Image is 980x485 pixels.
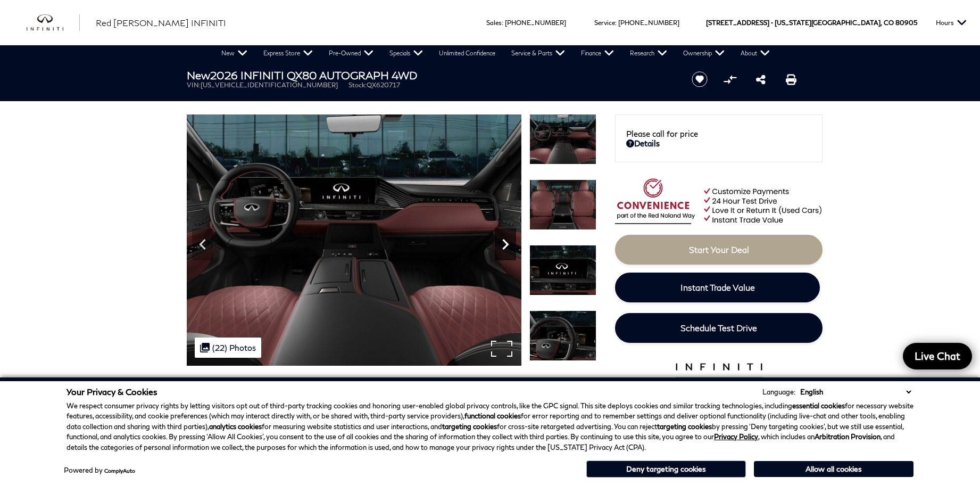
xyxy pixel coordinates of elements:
span: : [615,19,617,27]
h1: 2026 INFINITI QX80 AUTOGRAPH 4WD [187,69,674,81]
span: Schedule Test Drive [680,323,757,333]
a: Share this New 2026 INFINITI QX80 AUTOGRAPH 4WD [756,73,766,86]
a: Print this New 2026 INFINITI QX80 AUTOGRAPH 4WD [786,73,796,86]
a: Red [PERSON_NAME] INFINITI [96,17,226,29]
span: : [502,19,503,27]
button: Deny targeting cookies [586,461,746,478]
strong: New [187,69,210,81]
a: Unlimited Confidence [431,45,503,61]
button: Allow all cookies [754,461,913,477]
strong: analytics cookies [209,422,262,431]
span: Instant Trade Value [680,282,755,292]
img: New 2026 2T DYNAMIC META INFINITI AUTOGRAPH 4WD image 17 [529,245,596,295]
a: [PHONE_NUMBER] [618,19,679,27]
a: Live Chat [903,343,972,369]
a: About [733,45,778,61]
img: INFINITI [27,14,80,31]
a: [STREET_ADDRESS] • [US_STATE][GEOGRAPHIC_DATA], CO 80905 [706,19,917,27]
strong: targeting cookies [442,422,497,431]
a: Research [622,45,675,61]
a: New [213,45,255,61]
a: Details [626,138,811,148]
span: Service [594,19,615,27]
span: Stock: [348,81,367,89]
a: Express Store [255,45,321,61]
span: VIN: [187,81,201,89]
div: Language: [762,389,795,396]
strong: targeting cookies [657,422,712,431]
select: Language Select [798,387,913,397]
a: Service & Parts [503,45,573,61]
strong: functional cookies [464,412,521,420]
a: Specials [381,45,431,61]
div: Powered by [64,467,135,474]
img: New 2026 2T DYNAMIC META INFINITI AUTOGRAPH 4WD image 18 [529,310,596,361]
button: Compare Vehicle [722,71,738,87]
button: Save vehicle [688,71,711,88]
a: Finance [573,45,622,61]
a: infiniti [27,14,80,31]
a: [PHONE_NUMBER] [505,19,566,27]
a: Ownership [675,45,733,61]
span: Sales [486,19,502,27]
div: (22) Photos [195,338,261,358]
a: ComplyAuto [104,467,135,474]
img: New 2026 2T DYNAMIC META INFINITI AUTOGRAPH 4WD image 16 [529,179,596,230]
a: Schedule Test Drive [615,313,823,343]
a: Privacy Policy [714,432,758,441]
div: Next [495,228,516,260]
a: Instant Trade Value [615,273,820,302]
div: Previous [192,228,213,260]
span: Start Your Deal [689,244,749,254]
a: Start Your Deal [615,235,823,265]
img: New 2026 2T DYNAMIC META INFINITI AUTOGRAPH 4WD image 15 [187,114,521,366]
p: We respect consumer privacy rights by letting visitors opt out of third-party tracking cookies an... [67,401,913,453]
strong: essential cookies [792,401,845,410]
span: Red [PERSON_NAME] INFINITI [96,18,226,28]
a: Pre-Owned [321,45,381,61]
span: QX620717 [367,81,400,89]
nav: Main Navigation [213,45,778,61]
span: [US_VEHICLE_IDENTIFICATION_NUMBER] [201,81,338,89]
span: Live Chat [909,349,966,363]
span: Your Privacy & Cookies [67,387,157,397]
img: infinitipremiumcare.png [667,360,771,403]
img: New 2026 2T DYNAMIC META INFINITI AUTOGRAPH 4WD image 15 [529,114,596,165]
span: Please call for price [626,129,698,138]
strong: Arbitration Provision [815,432,881,441]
